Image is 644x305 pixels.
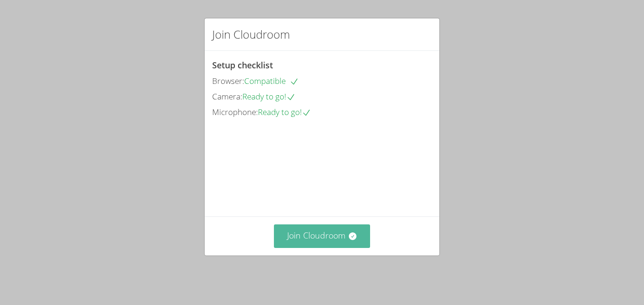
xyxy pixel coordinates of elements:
h2: Join Cloudroom [212,26,290,43]
span: Browser: [212,75,244,86]
span: Ready to go! [258,107,311,117]
span: Microphone: [212,107,258,117]
button: Join Cloudroom [274,224,371,247]
span: Ready to go! [242,91,296,102]
span: Setup checklist [212,59,273,71]
span: Camera: [212,91,242,102]
span: Compatible [244,75,299,86]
